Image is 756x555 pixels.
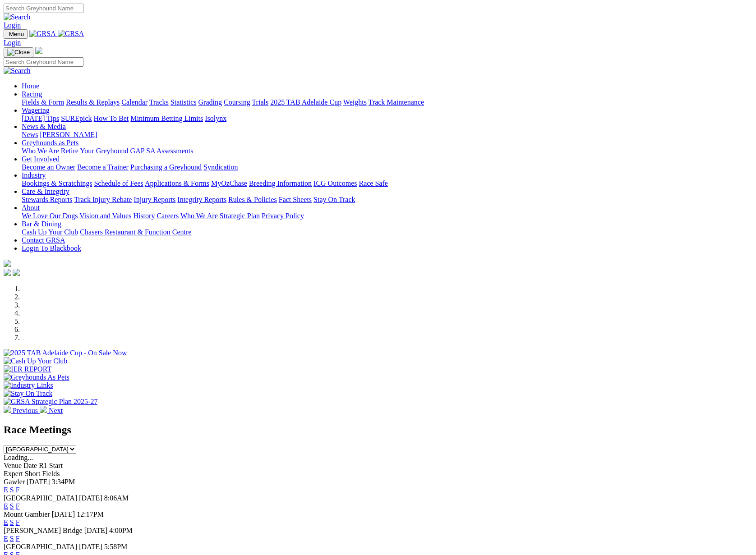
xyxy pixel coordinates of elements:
a: Integrity Reports [177,196,226,203]
img: facebook.svg [4,269,11,276]
span: [PERSON_NAME] Bridge [4,527,83,534]
a: Industry [22,171,46,179]
span: Short [25,470,41,477]
a: Privacy Policy [262,212,304,220]
a: E [4,486,8,494]
img: twitter.svg [13,269,20,276]
a: Applications & Forms [145,179,209,187]
a: How To Bet [94,115,129,122]
a: Calendar [121,98,148,106]
span: 8:06AM [104,494,129,502]
a: F [16,535,20,542]
a: S [10,502,14,510]
a: Care & Integrity [22,188,69,195]
a: Wagering [22,106,50,114]
a: Previous [4,407,40,414]
a: E [4,535,8,542]
div: Racing [22,98,752,106]
div: Greyhounds as Pets [22,147,752,155]
a: S [10,535,14,542]
img: GRSA [29,30,56,38]
h2: Race Meetings [4,424,752,436]
span: Date [23,462,37,469]
a: Bookings & Scratchings [22,179,92,187]
a: E [4,502,8,510]
span: 4:00PM [109,527,133,534]
a: News & Media [22,123,66,130]
img: Close [7,49,30,56]
a: Results & Replays [66,98,120,106]
span: [DATE] [79,543,102,550]
a: Strategic Plan [220,212,260,220]
img: IER REPORT [4,365,51,373]
span: [GEOGRAPHIC_DATA] [4,543,77,550]
a: Injury Reports [134,196,175,203]
img: chevron-right-pager-white.svg [40,406,47,413]
img: Greyhounds As Pets [4,373,69,381]
div: Industry [22,179,752,188]
img: 2025 TAB Adelaide Cup - On Sale Now [4,349,127,357]
span: [DATE] [84,527,108,534]
img: Search [4,13,31,21]
a: [PERSON_NAME] [40,131,97,138]
img: Stay On Track [4,390,52,398]
a: Next [40,407,63,414]
a: Breeding Information [249,179,312,187]
a: Greyhounds as Pets [22,139,78,147]
div: Bar & Dining [22,228,752,236]
a: SUREpick [61,115,92,122]
a: E [4,518,8,526]
a: Contact GRSA [22,236,65,244]
a: F [16,486,20,494]
a: Isolynx [205,115,226,122]
a: Stewards Reports [22,196,72,203]
a: Retire Your Greyhound [61,147,129,155]
div: News & Media [22,131,752,139]
div: Care & Integrity [22,196,752,204]
a: Chasers Restaurant & Function Centre [80,228,191,236]
a: [DATE] Tips [22,115,59,122]
img: GRSA Strategic Plan 2025-27 [4,398,97,406]
span: [DATE] [79,494,102,502]
a: F [16,518,20,526]
a: News [22,131,38,138]
a: 2025 TAB Adelaide Cup [270,98,341,106]
a: ICG Outcomes [313,179,357,187]
button: Toggle navigation [4,47,33,57]
span: 12:17PM [77,510,104,518]
a: Statistics [171,98,197,106]
a: Weights [343,98,367,106]
img: Search [4,67,31,75]
input: Search [4,4,83,13]
a: MyOzChase [211,179,247,187]
span: Mount Gambier [4,510,50,518]
a: Login [4,21,21,29]
a: Coursing [224,98,250,106]
img: logo-grsa-white.png [35,47,42,54]
a: Rules & Policies [228,196,277,203]
a: Become an Owner [22,163,75,171]
a: Minimum Betting Limits [130,115,203,122]
span: 5:58PM [104,543,128,550]
a: GAP SA Assessments [130,147,194,155]
img: GRSA [58,30,84,38]
a: S [10,486,14,494]
a: Race Safe [359,179,387,187]
span: Previous [13,407,38,414]
span: Menu [9,31,24,37]
a: Login To Blackbook [22,244,81,252]
a: Get Involved [22,155,60,163]
img: logo-grsa-white.png [4,260,11,267]
div: Wagering [22,115,752,123]
a: Stay On Track [313,196,355,203]
a: F [16,502,20,510]
span: Expert [4,470,23,477]
a: Fields & Form [22,98,64,106]
span: Venue [4,462,22,469]
span: [DATE] [52,510,75,518]
img: chevron-left-pager-white.svg [4,406,11,413]
a: Track Maintenance [369,98,424,106]
a: Fact Sheets [279,196,312,203]
a: Careers [157,212,179,220]
a: Purchasing a Greyhound [130,163,202,171]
